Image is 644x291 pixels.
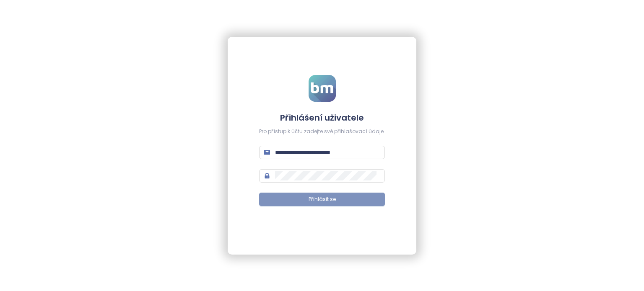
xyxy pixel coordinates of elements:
span: mail [264,149,270,155]
div: Pro přístup k účtu zadejte své přihlašovací údaje. [259,128,385,136]
span: Přihlásit se [309,196,336,203]
button: Přihlásit se [259,193,385,206]
h4: Přihlášení uživatele [259,112,385,124]
img: logo [309,75,336,102]
span: lock [264,173,270,179]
